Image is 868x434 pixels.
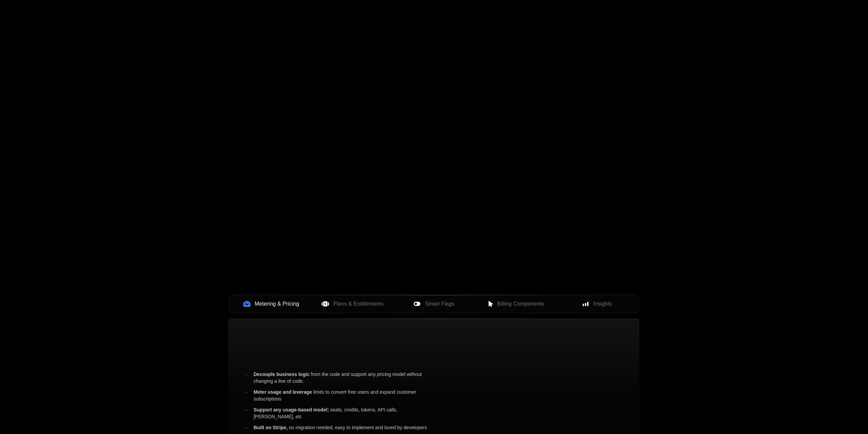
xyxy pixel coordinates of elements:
span: Smart Flags [425,300,454,308]
span: Metering & Pricing [255,300,299,308]
span: Support any usage-based model; [253,407,329,412]
div: from the code and support any pricing model without changing a line of code. [245,371,439,384]
span: Meter usage and leverage [253,389,312,395]
button: Smart Flags [393,296,475,311]
div: limits to convert free users and expand customer subscriptions [245,389,439,402]
button: Metering & Pricing [230,296,312,311]
button: Insights [556,296,638,311]
button: Plans & Entitlements [312,296,393,311]
span: Built on Stripe, [253,425,288,430]
button: Billing Components [475,296,556,311]
span: Plans & Entitlements [333,300,384,308]
span: Billing Components [497,300,544,308]
span: Insights [593,300,612,308]
div: no migration needed, easy to implement and loved by developers [245,424,439,431]
div: seats, credits, tokens, API calls, [PERSON_NAME], etc [245,406,439,420]
span: Decouple business logic [253,372,309,377]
